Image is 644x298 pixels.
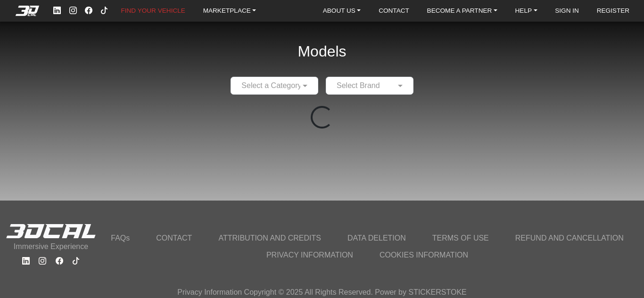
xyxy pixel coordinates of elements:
a: DATA DELETION [342,230,412,247]
p: Immersive Experience [6,241,96,252]
a: REGISTER [593,5,634,17]
h2: Models [297,30,346,73]
a: TERMS OF USE [427,230,495,247]
a: ABOUT US [319,5,365,17]
a: SIGN IN [551,5,583,17]
a: CONTACT [375,5,413,17]
a: HELP [512,5,541,17]
a: COOKIES INFORMATION [374,247,474,264]
a: FIND YOUR VEHICLE [117,5,189,17]
p: Privacy Information Copyright © 2025 All Rights Reserved. Power by STICKERSTOKE [177,287,467,298]
a: REFUND AND CANCELLATION [510,230,629,247]
a: CONTACT [150,230,198,247]
a: FAQs [105,230,135,247]
a: PRIVACY INFORMATION [261,247,359,264]
a: MARKETPLACE [199,5,260,17]
a: BECOME A PARTNER [423,5,501,17]
a: ATTRIBUTION AND CREDITS [213,230,327,247]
